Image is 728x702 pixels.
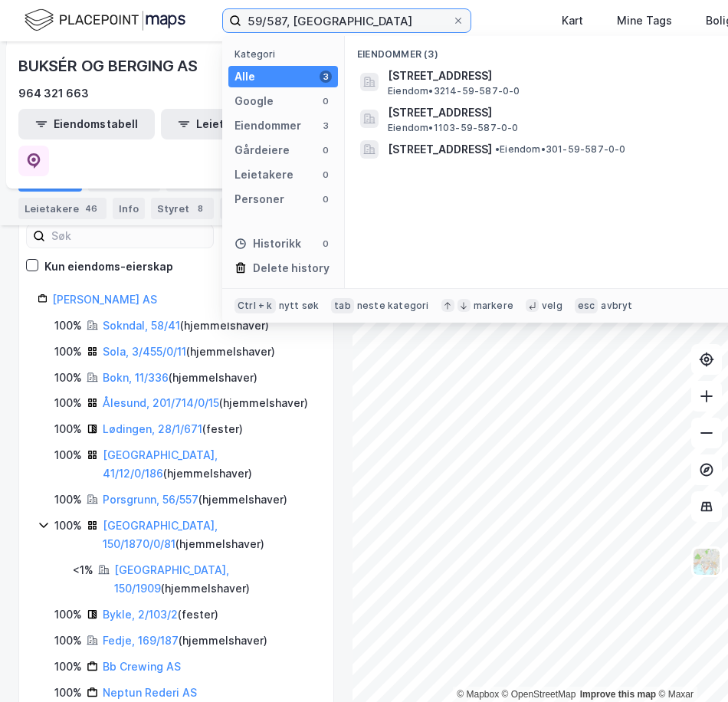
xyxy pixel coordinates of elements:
div: 100% [54,490,82,509]
span: • [495,143,500,155]
div: 0 [320,193,332,205]
div: ( hjemmelshaver ) [103,317,269,335]
div: 100% [54,394,82,412]
div: 46 [82,201,100,216]
div: 0 [320,95,332,107]
div: ( hjemmelshaver ) [103,490,287,509]
div: ( hjemmelshaver ) [103,446,315,483]
div: 100% [54,631,82,650]
div: ( fester ) [103,420,243,438]
div: 100% [54,605,82,624]
div: Kart [562,11,583,30]
a: [GEOGRAPHIC_DATA], 150/1909 [114,563,229,595]
div: ( fester ) [103,605,218,624]
div: ( hjemmelshaver ) [103,343,275,361]
div: nytt søk [279,300,320,312]
div: markere [474,300,513,312]
a: Sokndal, 58/41 [103,319,180,332]
a: [GEOGRAPHIC_DATA], 150/1870/0/81 [103,519,218,550]
div: Ctrl + k [234,298,276,313]
div: 100% [54,517,82,535]
div: 8 [192,201,208,216]
div: Styret [151,198,214,219]
a: Sola, 3/455/0/11 [103,345,186,358]
div: ( hjemmelshaver ) [103,517,315,553]
div: avbryt [601,300,632,312]
a: [GEOGRAPHIC_DATA], 41/12/0/186 [103,448,218,480]
input: Søk [45,225,213,248]
div: Transaksjoner [220,198,325,219]
a: Fedje, 169/187 [103,634,179,647]
a: OpenStreetMap [502,689,576,700]
span: [STREET_ADDRESS] [388,140,492,159]
div: BUKSÉR OG BERGING AS [18,54,201,78]
div: 0 [320,169,332,181]
button: Leietakertabell [161,109,297,139]
a: Lødingen, 28/1/671 [103,422,202,435]
div: 3 [320,71,332,83]
input: Søk på adresse, matrikkel, gårdeiere, leietakere eller personer [241,9,452,32]
div: Mine Tags [617,11,672,30]
div: 0 [320,144,332,156]
div: neste kategori [357,300,429,312]
span: Eiendom • 301-59-587-0-0 [495,143,626,156]
a: Bb Crewing AS [103,660,181,673]
div: 100% [54,684,82,702]
div: 100% [54,369,82,387]
div: ( hjemmelshaver ) [114,561,315,598]
div: Alle [234,67,255,86]
div: 100% [54,658,82,676]
div: 100% [54,343,82,361]
div: Leietakere [234,166,293,184]
div: 964 321 663 [18,84,89,103]
div: Info [113,198,145,219]
a: Bykle, 2/103/2 [103,608,178,621]
div: Delete history [253,259,330,277]
a: Neptun Rederi AS [103,686,197,699]
div: 0 [320,238,332,250]
div: ( hjemmelshaver ) [103,369,257,387]
div: Gårdeiere [234,141,290,159]
div: 100% [54,446,82,464]
img: logo.f888ab2527a4732fd821a326f86c7f29.svg [25,7,185,34]
div: Kun eiendoms-eierskap [44,258,173,276]
div: esc [575,298,598,313]
a: Improve this map [580,689,656,700]
a: Mapbox [457,689,499,700]
iframe: Chat Widget [651,628,728,702]
div: Historikk [234,235,301,253]
div: Eiendommer [234,116,301,135]
div: ( hjemmelshaver ) [103,394,308,412]
a: Bokn, 11/336 [103,371,169,384]
div: <1% [73,561,93,579]
button: Eiendomstabell [18,109,155,139]
div: ( hjemmelshaver ) [103,631,267,650]
span: Eiendom • 1103-59-587-0-0 [388,122,519,134]
img: Z [692,547,721,576]
span: Eiendom • 3214-59-587-0-0 [388,85,520,97]
div: Google [234,92,274,110]
div: 100% [54,420,82,438]
div: tab [331,298,354,313]
a: Ålesund, 201/714/0/15 [103,396,219,409]
div: Kategori [234,48,338,60]
div: Personer [234,190,284,208]
a: [PERSON_NAME] AS [52,293,157,306]
div: Leietakere [18,198,107,219]
div: velg [542,300,562,312]
div: 100% [54,317,82,335]
a: Porsgrunn, 56/557 [103,493,198,506]
div: 3 [320,120,332,132]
